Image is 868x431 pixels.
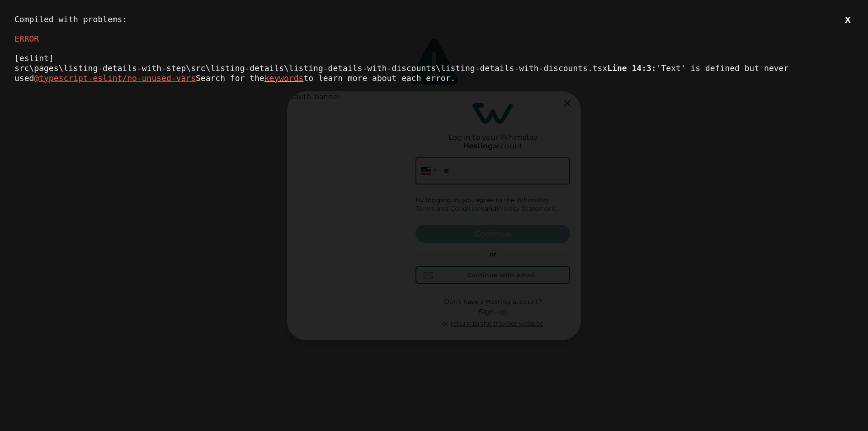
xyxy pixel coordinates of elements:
[14,14,127,24] span: Compiled with problems:
[14,53,854,83] div: [eslint] src\pages\listing-details-with-step\src\listing-details\listing-details-with-discounts\l...
[34,73,196,83] u: @typescript-eslint/no-unused-vars
[842,14,854,26] button: X
[264,73,304,83] span: keywords
[14,34,39,43] span: ERROR
[607,63,656,73] span: Line 14:3:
